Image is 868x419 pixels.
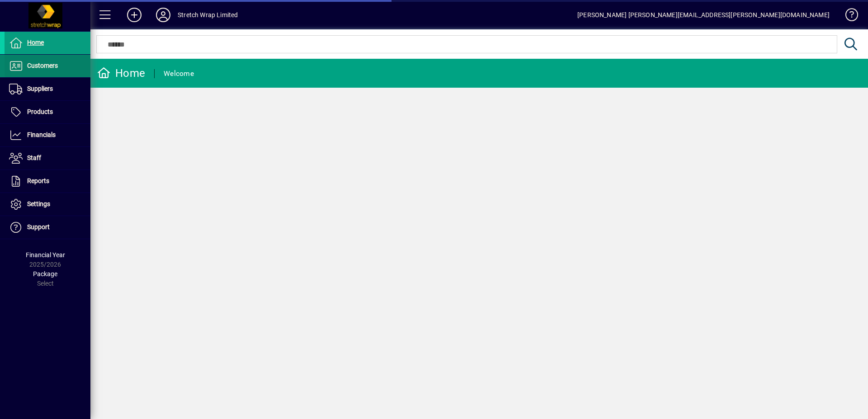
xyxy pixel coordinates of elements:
[839,2,857,31] a: Knowledge Base
[5,55,90,77] a: Customers
[27,223,50,231] span: Support
[120,7,149,23] button: Add
[164,66,194,81] div: Welcome
[5,101,90,123] a: Products
[26,251,65,259] span: Financial Year
[5,124,90,146] a: Financials
[27,131,56,138] span: Financials
[27,39,44,46] span: Home
[149,7,178,23] button: Profile
[5,147,90,169] a: Staff
[27,62,58,69] span: Customers
[27,177,49,184] span: Reports
[577,8,830,22] div: [PERSON_NAME] [PERSON_NAME][EMAIL_ADDRESS][PERSON_NAME][DOMAIN_NAME]
[27,200,50,207] span: Settings
[27,154,41,161] span: Staff
[5,78,90,100] a: Suppliers
[5,216,90,239] a: Support
[178,8,238,22] div: Stretch Wrap Limited
[27,85,53,92] span: Suppliers
[5,193,90,216] a: Settings
[27,108,53,115] span: Products
[5,170,90,193] a: Reports
[97,66,145,80] div: Home
[33,270,57,278] span: Package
